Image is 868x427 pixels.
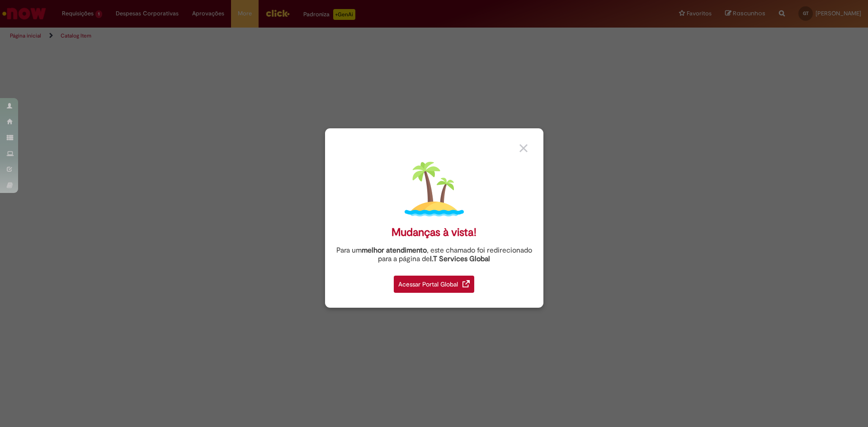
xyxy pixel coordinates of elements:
[519,144,528,152] img: close_button_grey.png
[462,280,470,287] img: redirect_link.png
[332,246,537,263] div: Para um , este chamado foi redirecionado para a página de
[392,226,476,239] div: Mudanças à vista!
[430,249,490,263] a: I.T Services Global
[362,246,427,255] strong: melhor atendimento
[405,160,464,219] img: island.png
[394,276,474,293] div: Acessar Portal Global
[394,271,474,293] a: Acessar Portal Global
